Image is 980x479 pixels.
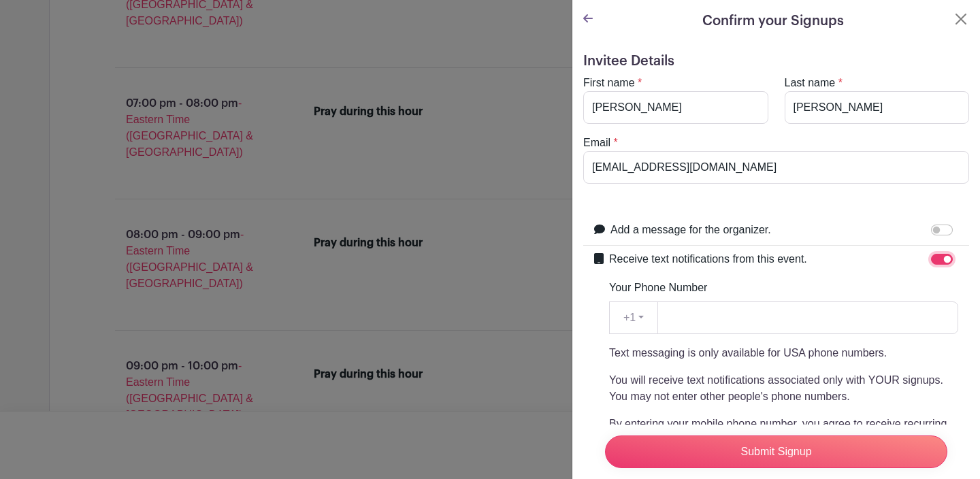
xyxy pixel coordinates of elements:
label: Add a message for the organizer. [610,222,771,238]
button: +1 [609,301,658,334]
input: Submit Signup [605,435,947,468]
p: You will receive text notifications associated only with YOUR signups. You may not enter other pe... [609,372,958,405]
label: First name [583,75,635,91]
button: Close [953,11,969,27]
h5: Confirm your Signups [702,11,844,31]
label: Last name [785,75,836,91]
label: Receive text notifications from this event. [609,251,807,267]
label: Email [583,135,610,151]
h5: Invitee Details [583,53,969,69]
label: Your Phone Number [609,280,707,296]
p: Text messaging is only available for USA phone numbers. [609,345,958,361]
